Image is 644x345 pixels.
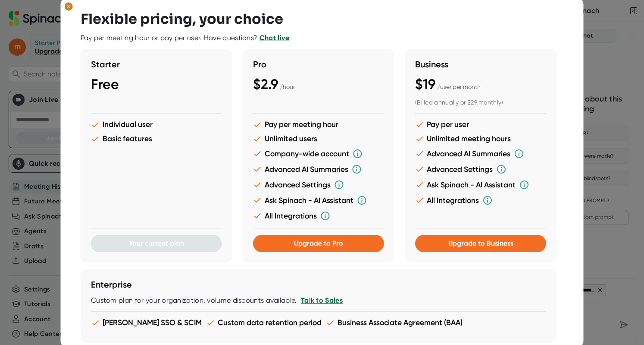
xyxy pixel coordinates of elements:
[415,235,546,252] button: Upgrade to Business
[253,195,384,206] li: Ask Spinach - AI Assistant
[253,59,384,70] h3: Pro
[253,180,384,190] li: Advanced Settings
[448,239,513,247] span: Upgrade to Business
[253,235,384,252] button: Upgrade to Pro
[81,34,290,42] div: Pay per meeting hour or pay per user. Have questions?
[91,318,202,327] li: [PERSON_NAME] SSO & SCIM
[253,211,384,221] li: All Integrations
[253,164,384,174] li: Advanced AI Summaries
[415,76,435,92] span: $19
[253,120,384,129] li: Pay per meeting hour
[294,239,343,247] span: Upgrade to Pro
[280,83,295,90] span: / hour
[415,164,546,174] li: Advanced Settings
[206,318,322,327] li: Custom data retention period
[326,318,463,327] li: Business Associate Agreement (BAA)
[259,34,290,42] a: Chat live
[415,180,546,190] li: Ask Spinach - AI Assistant
[415,195,546,206] li: All Integrations
[91,76,119,92] span: Free
[91,235,222,252] button: Your current plan
[300,296,342,304] a: Talk to Sales
[91,120,222,129] li: Individual user
[437,83,481,90] span: / user per month
[253,149,384,159] li: Company-wide account
[415,134,546,143] li: Unlimited meeting hours
[253,134,384,143] li: Unlimited users
[253,76,278,92] span: $2.9
[81,11,283,27] h3: Flexible pricing, your choice
[91,279,546,290] h3: Enterprise
[129,239,184,247] span: Your current plan
[91,134,222,143] li: Basic features
[415,59,546,70] h3: Business
[415,149,546,159] li: Advanced AI Summaries
[91,296,546,305] div: Custom plan for your organization, volume discounts available.
[415,99,546,107] div: (Billed annually or $29 monthly)
[91,59,222,70] h3: Starter
[415,120,546,129] li: Pay per user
